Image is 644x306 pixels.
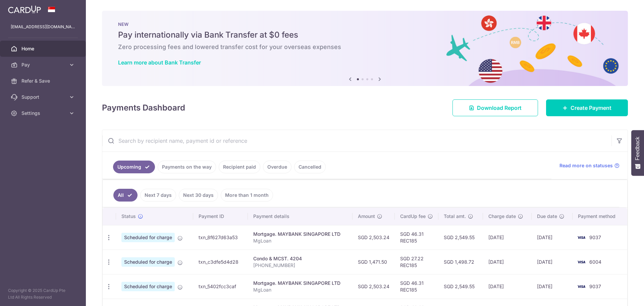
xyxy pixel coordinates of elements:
[483,274,532,299] td: [DATE]
[140,189,176,202] a: Next 7 days
[253,231,347,237] div: Mortgage. MAYBANK SINGAPORE LTD
[631,130,644,176] button: Feedback - Show survey
[353,225,395,250] td: SGD 2,503.24
[158,161,216,173] a: Payments on the way
[253,287,347,293] p: MgLoan
[118,30,612,40] h5: Pay internationally via Bank Transfer at $0 fees
[219,161,260,173] a: Recipient paid
[575,233,588,242] img: Bank Card
[21,45,66,52] span: Home
[589,283,601,289] span: 9037
[294,161,326,173] a: Cancelled
[438,225,483,250] td: SGD 2,549.55
[8,5,41,13] img: CardUp
[559,162,620,169] a: Read more on statuses
[452,99,538,116] a: Download Report
[113,189,138,202] a: All
[248,208,353,225] th: Payment details
[532,225,573,250] td: [DATE]
[571,104,611,112] span: Create Payment
[113,161,155,173] a: Upcoming
[118,43,612,51] h6: Zero processing fees and lowered transfer cost for your overseas expenses
[395,225,438,250] td: SGD 46.31 REC185
[102,130,611,151] input: Search by recipient name, payment id or reference
[483,225,532,250] td: [DATE]
[121,282,175,291] span: Scheduled for charge
[118,21,612,27] p: NEW
[21,110,66,117] span: Settings
[400,213,426,220] span: CardUp fee
[253,255,347,262] div: Condo & MCST. 4204
[253,262,347,269] p: [PHONE_NUMBER]
[546,99,628,116] a: Create Payment
[395,274,438,299] td: SGD 46.31 REC185
[537,213,557,220] span: Due date
[179,189,218,202] a: Next 30 days
[21,61,66,68] span: Pay
[395,250,438,274] td: SGD 27.22 REC185
[353,250,395,274] td: SGD 1,471.50
[121,257,175,267] span: Scheduled for charge
[477,104,522,112] span: Download Report
[532,250,573,274] td: [DATE]
[444,213,466,220] span: Total amt.
[102,11,628,86] img: Bank transfer banner
[358,213,375,220] span: Amount
[575,282,588,291] img: Bank Card
[193,274,248,299] td: txn_5402fcc3caf
[559,162,613,169] span: Read more on statuses
[221,189,273,202] a: More than 1 month
[438,274,483,299] td: SGD 2,549.55
[121,233,175,242] span: Scheduled for charge
[21,94,66,100] span: Support
[635,137,641,160] span: Feedback
[193,208,248,225] th: Payment ID
[532,274,573,299] td: [DATE]
[193,225,248,250] td: txn_8f627d63a53
[253,237,347,244] p: MgLoan
[589,259,601,265] span: 6004
[353,274,395,299] td: SGD 2,503.24
[488,213,516,220] span: Charge date
[118,59,201,66] a: Learn more about Bank Transfer
[193,250,248,274] td: txn_c3dfe5d4d28
[121,213,136,220] span: Status
[575,258,588,266] img: Bank Card
[102,102,185,114] h4: Payments Dashboard
[438,250,483,274] td: SGD 1,498.72
[253,280,347,287] div: Mortgage. MAYBANK SINGAPORE LTD
[589,234,601,240] span: 9037
[573,208,627,225] th: Payment method
[21,78,66,84] span: Refer & Save
[11,24,75,30] p: [EMAIL_ADDRESS][DOMAIN_NAME]
[263,161,291,173] a: Overdue
[483,250,532,274] td: [DATE]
